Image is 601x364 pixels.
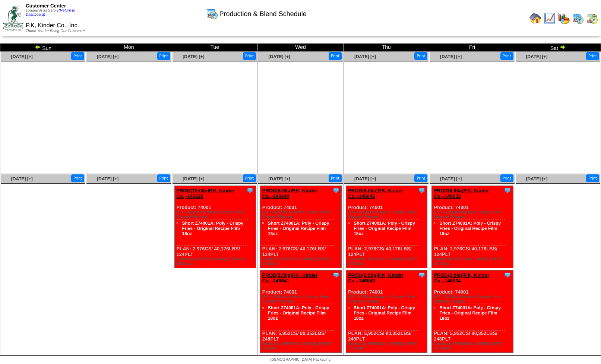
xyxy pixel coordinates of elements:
img: calendarprod.gif [572,12,584,24]
a: PROD(6:00a)P.K, Kinder Co.,-146633 [434,188,489,199]
td: Wed [257,44,343,52]
img: Tooltip [332,187,340,194]
a: Short Z74001A: Poly - Crispy Fries - Original Recipe Film 18oz [268,221,329,236]
div: Edited by [PERSON_NAME] [DATE] 10:14pm [434,342,513,351]
img: Tooltip [246,187,254,194]
img: ZoRoCo_Logo(Green%26Foil)%20jpg.webp [3,6,23,31]
div: Product: 74001 PLAN: 2,976CS / 40,176LBS / 124PLT [432,186,513,268]
div: Edited by [PERSON_NAME] [DATE] 10:25pm [348,257,427,266]
a: Short Z74001A: Poly - Crispy Fries - Original Recipe Film 18oz [268,305,329,321]
div: Product: 74001 PLAN: 5,952CS / 80,352LBS / 248PLT [260,270,341,353]
a: Short Z74001A: Poly - Crispy Fries - Original Recipe Film 18oz [354,221,415,236]
button: Print [157,52,170,60]
div: Edited by [PERSON_NAME] [DATE] 10:26pm [348,342,427,351]
div: Product: 74001 PLAN: 2,976CS / 40,176LBS / 124PLT [346,186,427,268]
span: Production & Blend Schedule [219,10,307,18]
a: PROD(2:00p)P.K, Kinder Co.,-146641 [262,272,318,284]
a: Short Z74001A: Poly - Crispy Fries - Original Recipe Film 18oz [182,221,244,236]
div: (FP - 12/18oz Kinder's Crispy Fries - Original Recipe) [262,210,341,219]
button: Print [243,52,256,60]
a: (Return to Dashboard) [26,9,75,17]
td: Fri [429,44,515,52]
img: calendarinout.gif [586,12,598,24]
a: Short Z74001A: Poly - Crispy Fries - Original Recipe Film 18oz [439,305,501,321]
div: Product: 74001 PLAN: 2,976CS / 40,176LBS / 124PLT [260,186,341,268]
button: Print [414,174,427,182]
div: Edited by [PERSON_NAME] [DATE] 10:21pm [177,257,256,266]
button: Print [157,174,170,182]
a: [DATE] [+] [354,176,376,181]
span: Logged in as Sstory [26,9,75,17]
a: [DATE] [+] [440,54,462,59]
button: Print [329,52,342,60]
img: Tooltip [418,187,426,194]
a: [DATE] [+] [97,54,118,59]
div: Edited by [PERSON_NAME] [DATE] 2:58pm [262,342,341,351]
a: [DATE] [+] [269,54,290,59]
div: (FP - 12/18oz Kinder's Crispy Fries - Original Recipe) [434,295,513,304]
a: [DATE] [+] [183,176,204,181]
img: Tooltip [332,271,340,279]
div: Product: 74001 PLAN: 2,976CS / 40,176LBS / 124PLT [174,186,256,268]
span: Thank You for Being Our Customer! [26,29,85,33]
div: Edited by [PERSON_NAME] [DATE] 10:22pm [262,257,341,266]
button: Print [586,52,599,60]
span: Customer Center [26,3,66,9]
a: [DATE] [+] [440,176,462,181]
div: (FP - 12/18oz Kinder's Crispy Fries - Original Recipe) [434,210,513,219]
a: [DATE] [+] [97,176,118,181]
button: Print [71,52,84,60]
div: Product: 74001 PLAN: 5,952CS / 80,352LBS / 248PLT [432,270,513,353]
button: Print [500,52,513,60]
div: (FP - 12/18oz Kinder's Crispy Fries - Original Recipe) [177,210,256,219]
img: arrowright.gif [560,44,566,50]
a: [DATE] [+] [11,176,33,181]
a: [DATE] [+] [354,54,376,59]
div: (FP - 12/18oz Kinder's Crispy Fries - Original Recipe) [348,210,427,219]
a: [DATE] [+] [526,54,547,59]
img: arrowleft.gif [35,44,41,50]
div: (FP - 12/18oz Kinder's Crispy Fries - Original Recipe) [262,295,341,304]
button: Print [500,174,513,182]
div: Edited by [PERSON_NAME] [DATE] 10:14pm [434,257,513,266]
a: PROD(2:00p)P.K, Kinder Co.,-146643 [348,272,404,284]
span: [DEMOGRAPHIC_DATA] Packaging [271,358,330,362]
img: calendarprod.gif [206,8,218,20]
a: [DATE] [+] [269,176,290,181]
a: [DATE] [+] [11,54,33,59]
a: [DATE] [+] [526,176,547,181]
td: Sun [0,44,86,52]
img: home.gif [529,12,541,24]
a: Short Z74001A: Poly - Crispy Fries - Original Recipe Film 18oz [354,305,415,321]
a: Short Z74001A: Poly - Crispy Fries - Original Recipe Film 18oz [439,221,501,236]
span: P.K, Kinder Co., Inc. [26,22,79,29]
a: PROD(10:00p)P.K, Kinder Co.,-146639 [177,188,235,199]
a: [DATE] [+] [183,54,204,59]
button: Print [414,52,427,60]
img: Tooltip [418,271,426,279]
button: Print [243,174,256,182]
td: Sat [515,44,601,52]
img: graph.gif [558,12,570,24]
a: PROD(2:00p)P.K, Kinder Co.,-146634 [434,272,489,284]
img: Tooltip [504,271,511,279]
a: PROD(6:00a)P.K, Kinder Co.,-146640 [262,188,317,199]
td: Mon [86,44,172,52]
button: Print [71,174,84,182]
a: PROD(6:00a)P.K, Kinder Co.,-146642 [348,188,403,199]
button: Print [586,174,599,182]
